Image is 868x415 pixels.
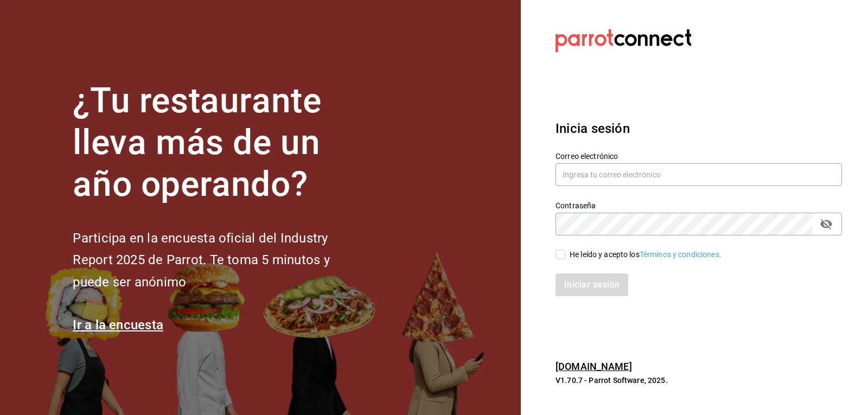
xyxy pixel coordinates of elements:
h2: Participa en la encuesta oficial del Industry Report 2025 de Parrot. Te toma 5 minutos y puede se... [73,227,366,293]
p: V1.70.7 - Parrot Software, 2025. [556,375,842,386]
a: Ir a la encuesta [73,317,163,333]
label: Correo electrónico [556,152,842,160]
button: passwordField [817,215,835,233]
div: He leído y acepto los [570,249,722,260]
a: [DOMAIN_NAME] [556,361,632,372]
a: Términos y condiciones. [640,250,722,259]
input: Ingresa tu correo electrónico [556,163,842,186]
label: Contraseña [556,202,842,209]
h3: Inicia sesión [556,119,842,138]
h1: ¿Tu restaurante lleva más de un año operando? [73,80,366,205]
